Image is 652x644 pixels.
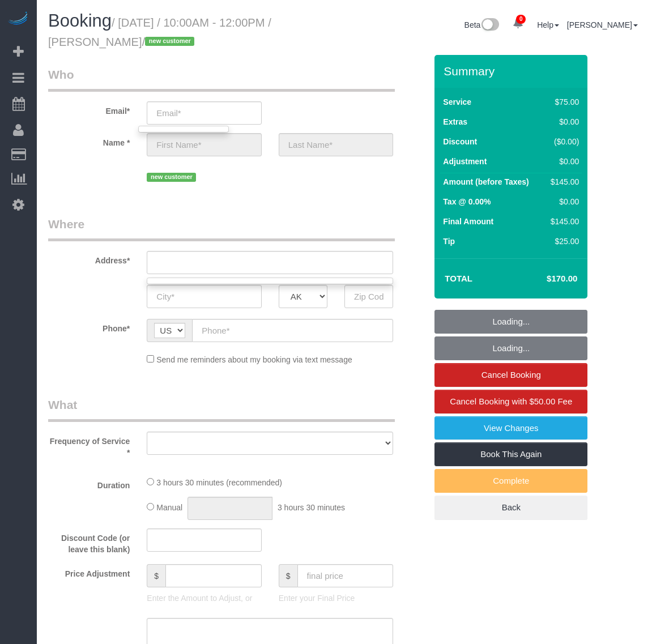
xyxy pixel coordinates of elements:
label: Phone* [40,319,138,334]
span: 3 hours 30 minutes (recommended) [156,478,282,487]
a: Book This Again [434,442,587,466]
p: Enter your Final Price [279,592,393,604]
legend: Where [48,216,395,241]
small: / [DATE] / 10:00AM - 12:00PM / [PERSON_NAME] [48,16,271,48]
span: 3 hours 30 minutes [278,503,345,512]
h4: $170.00 [513,274,577,284]
a: Back [434,496,587,519]
span: Booking [48,11,112,31]
input: City* [147,285,261,308]
span: 0 [516,15,526,24]
a: [PERSON_NAME] [567,20,638,29]
input: Last Name* [279,133,393,156]
div: $0.00 [546,196,579,207]
a: Cancel Booking with $50.00 Fee [434,390,587,413]
label: Extras [443,116,467,127]
label: Discount [443,136,477,147]
label: Name * [40,133,138,148]
label: Final Amount [443,216,493,227]
h3: Summary [444,65,582,78]
label: Price Adjustment [40,564,138,579]
a: Help [537,20,559,29]
label: Address* [40,251,138,266]
input: Phone* [192,319,393,342]
legend: What [48,396,395,422]
span: Manual [156,503,182,512]
label: Duration [40,476,138,491]
img: Automaid Logo [7,11,29,27]
span: Cancel Booking with $50.00 Fee [450,396,572,406]
legend: Who [48,66,395,92]
span: Send me reminders about my booking via text message [156,355,352,364]
label: Adjustment [443,156,487,167]
label: Tip [443,236,455,247]
label: Tax @ 0.00% [443,196,491,207]
input: First Name* [147,133,261,156]
strong: Total [445,274,472,283]
span: new customer [147,173,196,182]
input: final price [297,564,394,587]
label: Service [443,96,471,108]
div: ($0.00) [546,136,579,147]
div: $0.00 [546,116,579,127]
div: $0.00 [546,156,579,167]
div: $145.00 [546,216,579,227]
label: Discount Code (or leave this blank) [40,528,138,555]
span: new customer [145,37,194,46]
label: Email* [40,101,138,117]
div: $75.00 [546,96,579,108]
div: $145.00 [546,176,579,187]
div: $25.00 [546,236,579,247]
a: Beta [465,20,500,29]
label: Amount (before Taxes) [443,176,529,187]
a: Cancel Booking [434,363,587,387]
img: New interface [480,18,499,33]
label: Frequency of Service * [40,432,138,458]
a: 0 [507,11,529,36]
input: Zip Code* [344,285,393,308]
span: $ [279,564,297,587]
input: Email* [147,101,261,125]
p: Enter the Amount to Adjust, or [147,592,261,604]
span: $ [147,564,165,587]
span: / [142,36,198,48]
a: View Changes [434,416,587,440]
